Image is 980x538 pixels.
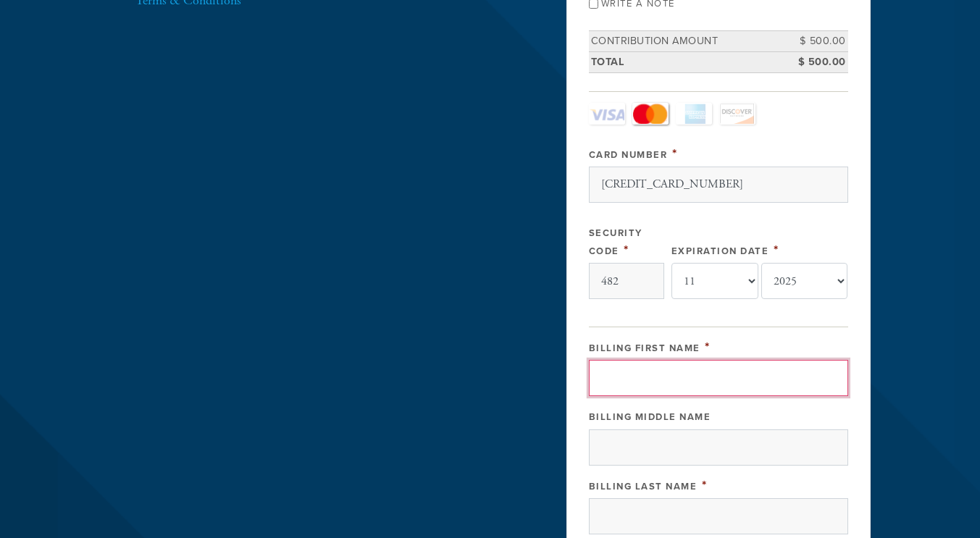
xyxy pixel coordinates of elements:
label: Billing First Name [589,342,700,354]
span: This field is required. [774,242,779,258]
label: Security Code [589,227,642,257]
span: This field is required. [624,242,629,258]
select: Expiration Date year [761,263,848,299]
label: Card Number [589,149,668,161]
span: This field is required. [702,477,708,493]
label: Billing Last Name [589,481,698,492]
td: Total [589,51,783,72]
label: Billing Middle Name [589,411,711,423]
a: Visa [589,103,625,125]
select: Expiration Date month [671,263,758,299]
td: $ 500.00 [783,51,848,72]
span: This field is required. [705,339,711,355]
span: This field is required. [672,146,678,161]
td: $ 500.00 [783,31,848,52]
td: Contribution Amount [589,31,783,52]
a: MasterCard [632,103,669,125]
a: Discover [719,103,755,125]
label: Expiration Date [671,245,769,257]
a: Amex [676,103,712,125]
